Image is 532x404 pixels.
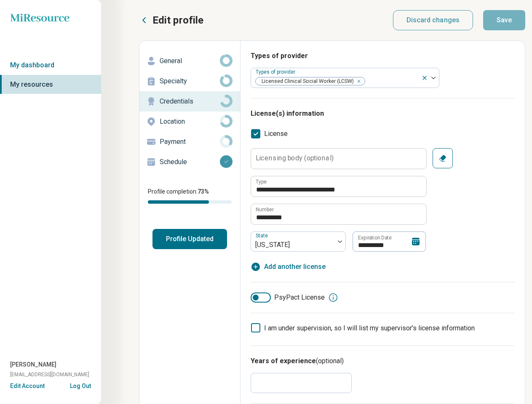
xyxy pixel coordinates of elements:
h3: License(s) information [251,109,515,119]
span: Licensed Clinical Social Worker (LCSW) [256,77,356,85]
button: Save [483,10,525,30]
span: License [264,129,288,139]
p: Location [160,117,220,127]
p: Edit profile [152,13,203,27]
a: Schedule [139,152,240,172]
input: credential.licenses.0.name [251,176,426,197]
a: Specialty [139,71,240,91]
a: Credentials [139,91,240,112]
button: Discard changes [393,10,473,30]
label: Type [256,179,267,184]
button: Profile Updated [152,229,227,249]
label: State [256,233,270,239]
span: 73 % [198,188,209,195]
button: Add another license [251,262,326,272]
button: Edit Account [10,382,45,391]
h3: Types of provider [251,51,515,61]
p: Schedule [160,157,220,167]
a: General [139,51,240,71]
p: Payment [160,137,220,147]
button: Edit profile [139,13,203,27]
a: Location [139,112,240,132]
p: General [160,56,220,66]
span: [PERSON_NAME] [10,360,56,369]
a: Payment [139,132,240,152]
label: Licensing body (optional) [256,155,334,162]
div: Profile completion [148,200,232,204]
h3: Years of experience [251,356,515,366]
span: (optional) [316,357,344,365]
p: Specialty [160,76,220,86]
span: [EMAIL_ADDRESS][DOMAIN_NAME] [10,371,89,378]
p: Credentials [160,96,220,106]
button: Log Out [70,382,91,388]
span: Add another license [264,262,326,272]
div: Profile completion: [139,182,240,209]
label: Number [256,207,274,212]
label: PsyPact License [251,292,325,303]
label: Types of provider [256,69,297,75]
span: I am under supervision, so I will list my supervisor’s license information [264,324,475,332]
